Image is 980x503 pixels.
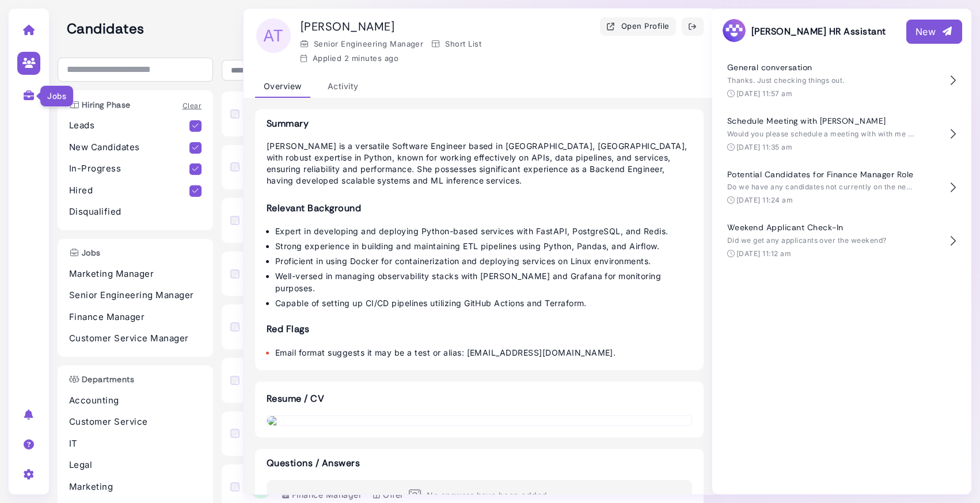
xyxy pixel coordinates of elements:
div: Open Profile [606,21,670,33]
button: Open Profile [600,17,676,36]
li: Strong experience in building and maintaining ETL pipelines using Python, Pandas, and Airflow. [275,240,692,252]
p: [PERSON_NAME] is a versatile Software Engineer based in [GEOGRAPHIC_DATA], [GEOGRAPHIC_DATA], wit... [267,140,692,186]
li: Capable of setting up CI/CD pipelines utilizing GitHub Actions and Terraform. [275,297,692,309]
h4: Potential Candidates for Finance Manager Role [727,170,917,180]
p: Finance Manager [69,311,202,324]
div: Applied [301,53,398,64]
p: Marketing [69,481,202,494]
h3: Resume / CV [255,382,336,416]
p: Disqualified [69,205,202,219]
button: Weekend Applicant Check-In Did we get any applicants over the weekend? [DATE] 11:12 am [721,214,962,268]
h3: Departments [63,375,140,384]
div: Jobs [40,85,74,107]
h4: Schedule Meeting with [PERSON_NAME] [727,116,917,126]
div: New [916,25,953,39]
p: In-Progress [69,162,189,176]
span: Did we get any applicants over the weekend? [727,236,887,245]
span: Thanks. Just checking things out. [727,76,845,85]
a: Jobs [11,80,47,110]
h4: General conversation [727,63,917,73]
p: Marketing Manager [69,268,202,281]
li: Proficient in using Docker for containerization and deploying services on Linux environments. [275,255,692,267]
p: IT [69,437,202,451]
time: [DATE] 11:35 am [736,143,792,151]
time: [DATE] 11:57 am [736,89,792,98]
button: General conversation Thanks. Just checking things out. [DATE] 11:57 am [721,54,962,108]
div: Short List [432,39,481,50]
p: Senior Engineering Manager [69,289,202,302]
h4: Red Flags [267,323,692,334]
h3: Summary [267,118,692,129]
p: Accounting [69,394,202,407]
a: Clear [183,101,202,110]
li: Well-versed in managing observability stacks with [PERSON_NAME] and Grafana for monitoring purposes. [275,270,692,294]
p: Hired [69,184,189,197]
h2: Candidates [67,21,704,37]
button: New [906,20,962,44]
h4: Weekend Applicant Check-In [727,223,917,233]
h3: Questions / Answers [267,458,692,468]
img: download [267,416,692,425]
h3: Hiring Phase [63,100,136,110]
li: Expert in developing and deploying Python-based services with FastAPI, PostgreSQL, and Redis. [275,225,692,237]
p: Customer Service [69,416,202,429]
time: Sep 08, 2025 [344,54,398,63]
time: [DATE] 11:24 am [736,196,793,204]
li: Email format suggests it may be a test or alias: [EMAIL_ADDRESS][DOMAIN_NAME]. [275,346,692,359]
h3: [PERSON_NAME] HR Assistant [721,18,886,45]
h1: [PERSON_NAME] [301,20,394,33]
button: Schedule Meeting with [PERSON_NAME] Would you please schedule a meeting with with me and [PERSON_... [721,108,962,161]
p: Customer Service Manager [69,332,202,345]
p: New Candidates [69,141,189,154]
p: Legal [69,459,202,472]
div: Senior Engineering Manager [301,39,423,50]
span: AT [256,18,291,53]
h3: Jobs [63,248,107,258]
button: Potential Candidates for Finance Manager Role Do we have any candidates not currently on the new ... [721,161,962,215]
div: Activity [319,75,367,98]
time: [DATE] 11:12 am [736,249,791,258]
p: Leads [69,119,189,132]
div: Overview [255,75,310,98]
h4: Relevant Background [267,203,692,214]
